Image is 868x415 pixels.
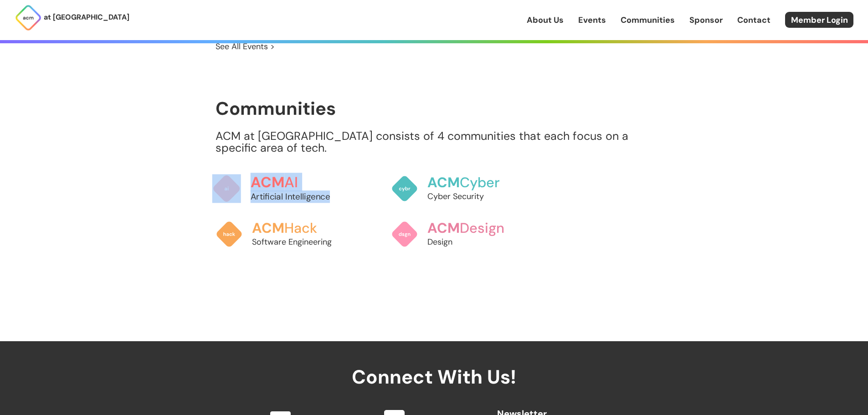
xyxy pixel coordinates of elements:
[216,41,275,52] a: See All Events >
[689,14,723,26] a: Sponsor
[391,166,523,211] a: ACMCyberCyber Security
[427,220,523,236] h3: Design
[250,190,351,203] p: Artificial Intelligence
[252,236,348,248] p: Software Engineering
[212,164,351,212] a: ACMAIArtificial Intelligence
[391,175,418,202] img: ACM Cyber
[391,220,418,248] img: ACM Design
[250,174,351,190] h3: AI
[44,11,129,23] p: at [GEOGRAPHIC_DATA]
[621,14,675,26] a: Communities
[216,211,348,257] a: ACMHackSoftware Engineering
[252,219,284,237] span: ACM
[427,236,523,248] p: Design
[391,211,523,257] a: ACMDesignDesign
[737,14,770,26] a: Contact
[527,14,564,26] a: About Us
[15,4,42,31] img: ACM Logo
[427,219,460,237] span: ACM
[216,220,243,248] img: ACM Hack
[785,12,853,28] a: Member Login
[216,130,653,154] p: ACM at [GEOGRAPHIC_DATA] consists of 4 communities that each focus on a specific area of tech.
[427,175,523,190] h3: Cyber
[427,174,460,191] span: ACM
[578,14,606,26] a: Events
[216,98,653,118] h1: Communities
[260,341,608,388] h2: Connect With Us!
[427,190,523,202] p: Cyber Security
[15,4,129,31] a: at [GEOGRAPHIC_DATA]
[250,173,284,191] span: ACM
[252,220,348,236] h3: Hack
[212,174,241,203] img: ACM AI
